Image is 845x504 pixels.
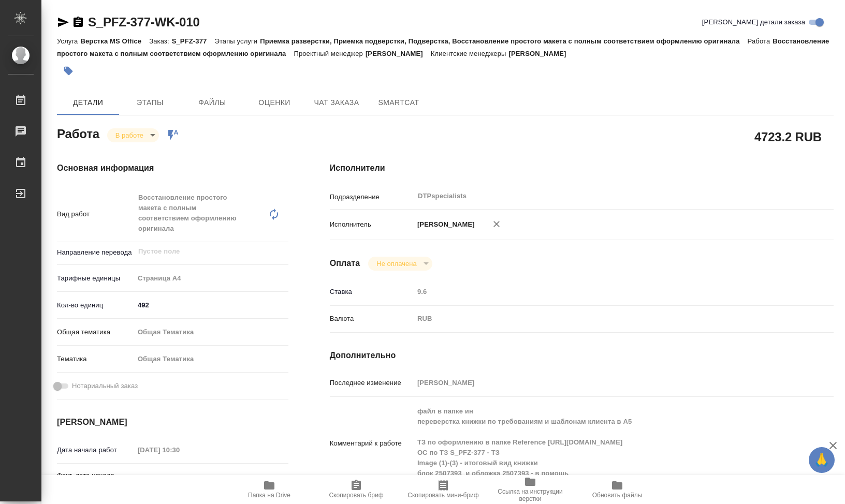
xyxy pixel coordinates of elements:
[414,219,475,230] p: [PERSON_NAME]
[72,16,84,28] button: Скопировать ссылку
[431,50,509,57] p: Клиентские менеджеры
[414,403,792,482] textarea: файл в папке ин переверстка книжки по требованиям и шаблонам клиента в А5 ТЗ по оформлению в папк...
[214,37,260,45] p: Этапы услуги
[57,470,134,491] p: Факт. дата начала работ
[809,447,835,473] button: 🙏
[485,213,508,235] button: Удалить исполнителя
[414,375,792,390] input: Пустое поле
[125,96,175,109] span: Этапы
[414,284,792,299] input: Пустое поле
[330,378,414,388] p: Последнее изменение
[407,492,478,499] span: Скопировать мини-бриф
[329,492,383,499] span: Скопировать бриф
[754,128,822,145] h2: 4723.2 RUB
[57,60,80,82] button: Добавить тэг
[63,96,113,109] span: Детали
[226,475,313,504] button: Папка на Drive
[330,438,414,449] p: Комментарий к работе
[57,354,134,364] p: Тематика
[330,257,360,270] h4: Оплата
[137,245,264,258] input: Пустое поле
[294,50,365,57] p: Проектный менеджер
[57,300,134,310] p: Кол-во единиц
[57,416,288,428] h4: [PERSON_NAME]
[260,37,747,45] p: Приемка разверстки, Приемка подверстки, Подверстка, Восстановление простого макета с полным соотв...
[509,50,574,57] p: [PERSON_NAME]
[330,287,414,297] p: Ставка
[134,442,225,457] input: Пустое поле
[330,314,414,324] p: Валюта
[366,50,431,57] p: [PERSON_NAME]
[330,219,414,230] p: Исполнитель
[57,209,134,219] p: Вид работ
[88,15,200,29] a: S_PFZ-377-WK-010
[330,162,834,174] h4: Исполнители
[813,449,831,471] span: 🙏
[250,96,299,109] span: Оценки
[373,259,419,268] button: Не оплачена
[134,350,288,368] div: Общая Тематика
[57,162,288,174] h4: Основная информация
[57,124,99,142] h2: Работа
[374,96,424,109] span: SmartCat
[57,16,69,28] button: Скопировать ссылку для ЯМессенджера
[330,349,834,362] h4: Дополнительно
[414,310,792,328] div: RUB
[574,475,661,504] button: Обновить файлы
[57,445,134,455] p: Дата начала работ
[368,257,432,271] div: В работе
[57,247,134,258] p: Направление перевода
[112,131,147,140] button: В работе
[312,96,361,109] span: Чат заказа
[134,473,225,488] input: Пустое поле
[487,475,574,504] button: Ссылка на инструкции верстки
[57,273,134,284] p: Тарифные единицы
[134,270,288,287] div: Страница А4
[57,37,80,45] p: Услуга
[400,475,487,504] button: Скопировать мини-бриф
[57,327,134,337] p: Общая тематика
[313,475,400,504] button: Скопировать бриф
[187,96,237,109] span: Файлы
[748,37,773,45] p: Работа
[330,192,414,202] p: Подразделение
[107,128,159,142] div: В работе
[149,37,171,45] p: Заказ:
[80,37,149,45] p: Верстка MS Office
[592,492,643,499] span: Обновить файлы
[702,17,805,27] span: [PERSON_NAME] детали заказа
[134,298,288,313] input: ✎ Введи что-нибудь
[248,492,290,499] span: Папка на Drive
[134,323,288,341] div: Общая Тематика
[493,488,567,502] span: Ссылка на инструкции верстки
[172,37,215,45] p: S_PFZ-377
[72,381,138,391] span: Нотариальный заказ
